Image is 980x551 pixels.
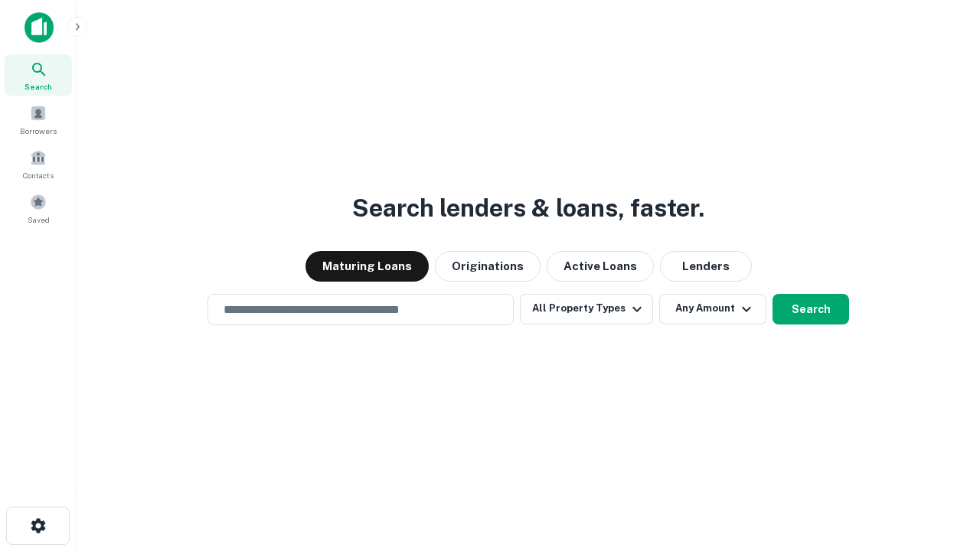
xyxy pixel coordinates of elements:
[659,294,766,324] button: Any Amount
[28,214,50,226] span: Saved
[23,169,54,181] span: Contacts
[24,12,54,43] img: capitalize-icon.png
[5,143,72,184] a: Contacts
[5,54,72,96] a: Search
[773,294,849,324] button: Search
[5,187,72,229] a: Saved
[352,190,704,227] h3: Search lenders & loans, faster.
[660,251,752,282] button: Lenders
[520,294,653,324] button: All Property Types
[20,125,57,137] span: Borrowers
[24,80,52,93] span: Search
[435,251,541,282] button: Originations
[903,380,980,453] iframe: Chat Widget
[5,99,72,140] a: Borrowers
[547,251,654,282] button: Active Loans
[305,251,429,282] button: Maturing Loans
